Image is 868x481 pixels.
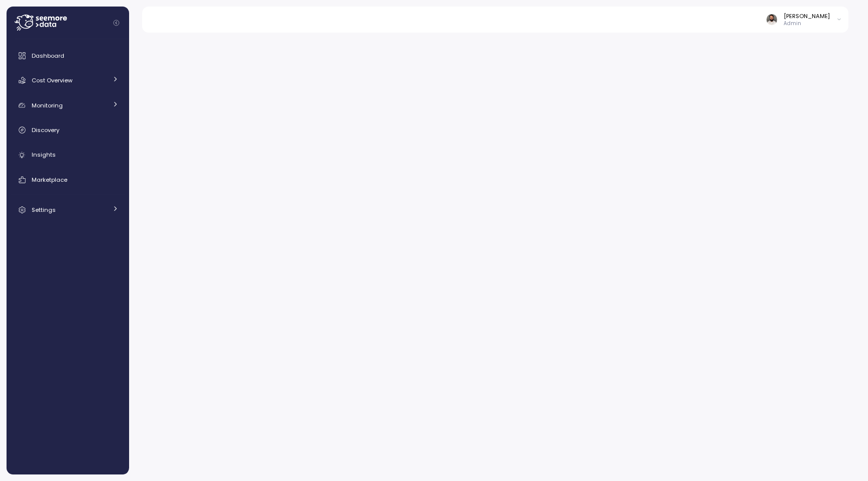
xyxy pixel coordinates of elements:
a: Marketplace [11,170,125,190]
a: Discovery [11,120,125,140]
a: Insights [11,145,125,165]
a: Cost Overview [11,70,125,90]
span: Insights [32,151,56,159]
span: Discovery [32,126,59,134]
p: Admin [784,20,830,27]
a: Dashboard [11,46,125,66]
img: ACg8ocLskjvUhBDgxtSFCRx4ztb74ewwa1VrVEuDBD_Ho1mrTsQB-QE=s96-c [767,14,777,25]
span: Settings [32,206,56,214]
a: Settings [11,200,125,220]
button: Collapse navigation [110,19,123,27]
span: Dashboard [32,52,64,60]
div: [PERSON_NAME] [784,12,830,20]
span: Cost Overview [32,76,72,84]
span: Monitoring [32,101,63,109]
a: Monitoring [11,95,125,115]
span: Marketplace [32,176,67,184]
